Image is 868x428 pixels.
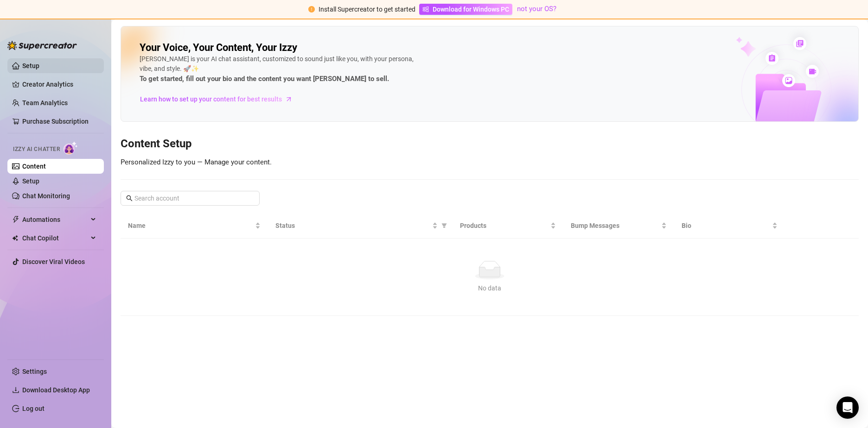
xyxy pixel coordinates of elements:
a: Log out [22,405,45,412]
span: Install Supercreator to get started [319,6,415,13]
div: [PERSON_NAME] is your AI chat assistant, customized to sound just like you, with your persona, vi... [140,54,418,85]
span: Chat Copilot [22,231,88,245]
a: not your OS? [517,5,556,13]
a: Purchase Subscription [22,118,89,125]
input: Search account [134,193,247,203]
span: download [12,386,19,394]
span: Automations [22,212,88,227]
span: windows [422,6,429,13]
img: logo-BBDzfeDw.svg [7,41,77,50]
th: Name [121,213,268,239]
a: Creator Analytics [22,77,96,92]
a: Setup [22,177,39,185]
th: Bio [674,213,785,239]
a: Chat Monitoring [22,192,70,200]
th: Bump Messages [563,213,674,239]
img: Chat Copilot [12,235,18,241]
span: Bio [682,220,770,231]
span: Izzy AI Chatter [13,145,60,154]
a: Content [22,163,46,170]
span: exclamation-circle [308,6,315,13]
span: Products [460,220,549,231]
th: Products [453,213,563,239]
span: Personalized Izzy to you — Manage your content. [121,158,272,166]
span: filter [441,223,447,228]
span: thunderbolt [12,216,19,223]
span: arrow-right [284,94,294,104]
a: Discover Viral Videos [22,258,85,265]
span: search [126,195,133,201]
h3: Content Setup [121,137,859,151]
img: ai-chatter-content-library-cLFOSyPT.png [715,27,858,121]
strong: To get started, fill out your bio and the content you want [PERSON_NAME] to sell. [140,75,389,83]
span: Status [275,220,430,231]
img: AI Chatter [64,141,78,155]
a: Settings [22,368,47,375]
h2: Your Voice, Your Content, Your Izzy [140,41,297,54]
span: Download Desktop App [22,386,90,394]
span: filter [440,219,449,233]
span: Name [128,220,253,231]
span: Bump Messages [571,220,659,231]
div: No data [132,283,848,293]
span: Learn how to set up your content for best results [140,94,282,104]
div: Open Intercom Messenger [836,397,859,419]
a: Download for Windows PC [419,4,512,15]
a: Setup [22,62,39,69]
a: Team Analytics [22,99,68,107]
a: Learn how to set up your content for best results [140,92,300,107]
th: Status [268,213,453,239]
span: Download for Windows PC [433,4,509,14]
